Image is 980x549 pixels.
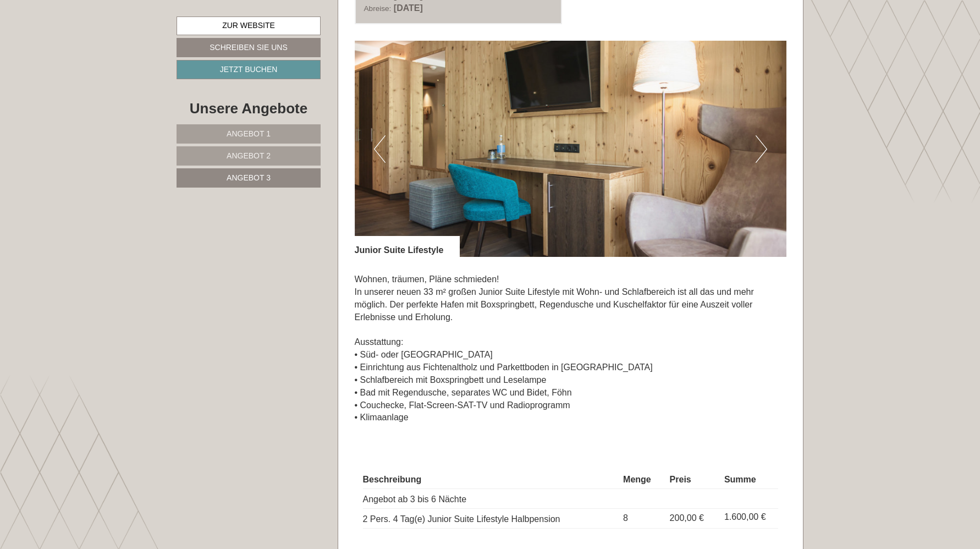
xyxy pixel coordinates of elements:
a: Jetzt buchen [177,60,321,79]
th: Menge [619,471,665,488]
button: Previous [374,135,386,163]
span: 200,00 € [670,513,704,523]
td: 2 Pers. 4 Tag(e) Junior Suite Lifestyle Halbpension [363,509,619,529]
small: Abreise: [364,4,392,13]
th: Summe [720,471,778,488]
th: Preis [665,471,720,488]
p: Wohnen, träumen, Pläne schmieden! In unserer neuen 33 m² großen Junior Suite Lifestyle mit Wohn- ... [355,273,787,424]
button: Next [756,135,767,163]
img: image [355,41,787,257]
span: Angebot 1 [227,129,271,138]
td: Angebot ab 3 bis 6 Nächte [363,489,619,509]
th: Beschreibung [363,471,619,488]
td: 1.600,00 € [720,509,778,529]
div: Unsere Angebote [177,98,321,119]
a: Schreiben Sie uns [177,38,321,57]
a: Zur Website [177,17,321,35]
b: [DATE] [394,3,423,13]
span: Angebot 2 [227,151,271,160]
div: Junior Suite Lifestyle [355,236,460,257]
span: Angebot 3 [227,173,271,182]
td: 8 [619,509,665,529]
